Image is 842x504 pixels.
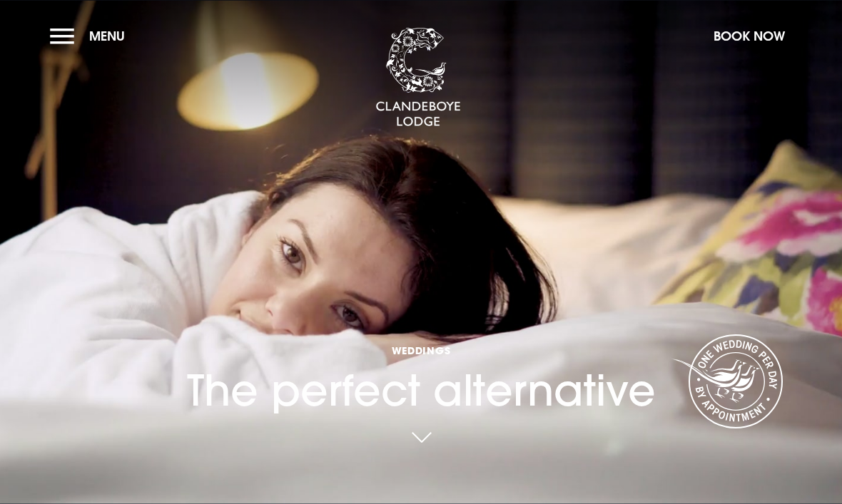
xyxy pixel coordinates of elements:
[187,281,656,416] h1: The perfect alternative
[50,21,132,51] button: Menu
[706,21,792,51] button: Book Now
[89,28,125,44] span: Menu
[375,28,461,128] img: Clandeboye Lodge
[187,344,656,357] span: Weddings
